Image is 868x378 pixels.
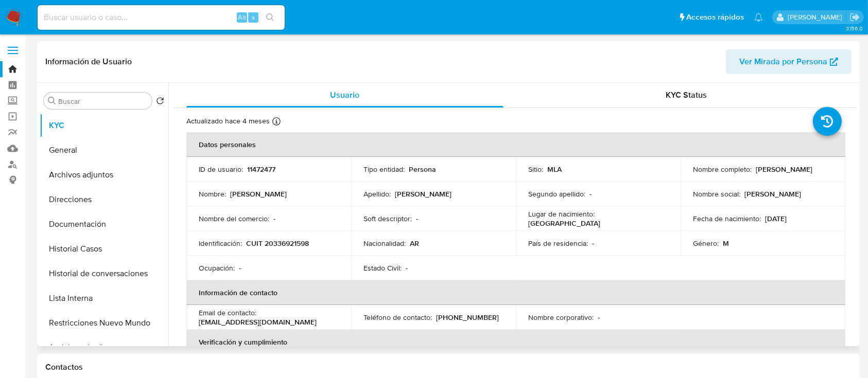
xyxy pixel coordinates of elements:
[273,214,275,223] p: -
[592,239,594,248] p: -
[40,237,168,261] button: Historial Casos
[363,214,412,223] p: Soft descriptor :
[849,12,860,23] a: Salir
[395,189,452,199] p: [PERSON_NAME]
[40,335,168,360] button: Anticipos de dinero
[58,97,148,106] input: Buscar
[40,286,168,311] button: Lista Interna
[186,280,845,305] th: Información de contacto
[45,362,852,372] h1: Contactos
[247,165,275,174] p: 11472477
[744,189,801,199] p: [PERSON_NAME]
[40,212,168,237] button: Documentación
[693,189,740,199] p: Nombre social :
[48,97,56,105] button: Buscar
[693,239,719,248] p: Género :
[238,12,246,22] span: Alt
[693,214,761,223] p: Fecha de nacimiento :
[239,263,241,273] p: -
[765,214,787,223] p: [DATE]
[363,263,402,273] p: Estado Civil :
[45,57,132,67] h1: Información de Usuario
[528,313,594,322] p: Nombre corporativo :
[598,313,600,322] p: -
[156,97,164,108] button: Volver al orden por defecto
[363,189,391,199] p: Apellido :
[363,239,406,248] p: Nacionalidad :
[686,12,744,23] span: Accesos rápidos
[528,219,600,228] p: [GEOGRAPHIC_DATA]
[40,163,168,187] button: Archivos adjuntos
[252,12,255,22] span: s
[246,239,309,248] p: CUIT 20336921598
[739,49,827,74] span: Ver Mirada por Persona
[754,13,763,22] a: Notificaciones
[363,313,432,322] p: Teléfono de contacto :
[756,165,812,174] p: [PERSON_NAME]
[40,187,168,212] button: Direcciones
[330,89,359,101] span: Usuario
[186,132,845,157] th: Datos personales
[199,165,243,174] p: ID de usuario :
[528,209,595,219] p: Lugar de nacimiento :
[363,165,405,174] p: Tipo entidad :
[199,239,242,248] p: Identificación :
[726,49,852,74] button: Ver Mirada por Persona
[693,165,752,174] p: Nombre completo :
[40,113,168,138] button: KYC
[589,189,592,199] p: -
[666,89,707,101] span: KYC Status
[788,12,846,22] p: milagros.cisterna@mercadolibre.com
[406,263,408,273] p: -
[528,189,585,199] p: Segundo apellido :
[409,165,436,174] p: Persona
[40,311,168,335] button: Restricciones Nuevo Mundo
[547,165,562,174] p: MLA
[199,263,235,273] p: Ocupación :
[230,189,287,199] p: [PERSON_NAME]
[528,239,588,248] p: País de residencia :
[436,313,499,322] p: [PHONE_NUMBER]
[40,138,168,163] button: General
[199,317,317,327] p: [EMAIL_ADDRESS][DOMAIN_NAME]
[186,116,270,126] p: Actualizado hace 4 meses
[416,214,418,223] p: -
[259,10,281,25] button: search-icon
[38,11,285,24] input: Buscar usuario o caso...
[528,165,543,174] p: Sitio :
[410,239,419,248] p: AR
[186,330,845,354] th: Verificación y cumplimiento
[199,214,269,223] p: Nombre del comercio :
[199,308,256,317] p: Email de contacto :
[199,189,226,199] p: Nombre :
[723,239,729,248] p: M
[40,261,168,286] button: Historial de conversaciones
